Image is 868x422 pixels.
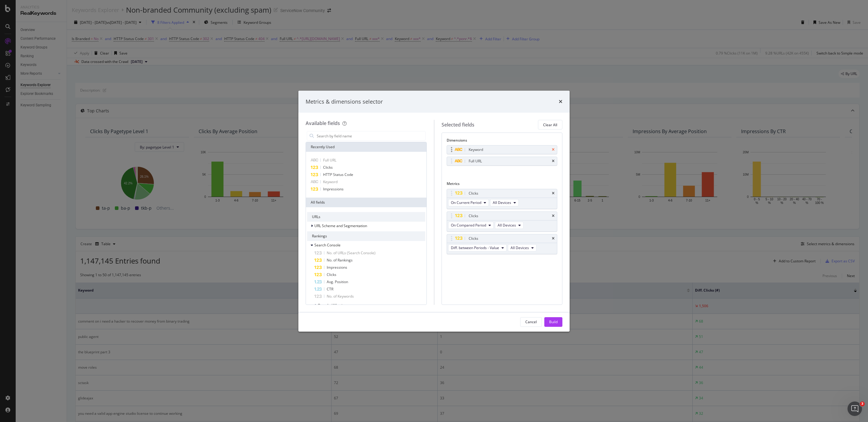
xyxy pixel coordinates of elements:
span: Impressions [327,265,347,270]
div: times [552,192,555,195]
div: Cancel [525,319,537,324]
span: Diff. between Periods - Value [451,245,499,250]
span: All Devices [511,245,529,250]
span: No. of Rankings [327,258,353,263]
div: All fields [306,198,426,207]
span: On Current Period [451,200,481,205]
span: URL Scheme and Segmentation [314,223,367,228]
span: Clicks [327,272,336,277]
span: Full URL [323,158,336,163]
span: Clicks [323,165,333,170]
span: Impressions [323,186,344,192]
div: Clicks [469,190,478,196]
div: ClickstimesDiff. between Periods - ValueAll Devices [447,234,558,254]
div: Build [549,319,558,324]
div: Recently Used [306,142,426,152]
input: Search by field name [316,131,425,140]
span: Keyword [323,179,338,184]
div: Clicks [469,236,478,242]
div: Metrics [447,181,558,189]
span: No. of Keywords [327,294,354,299]
div: times [552,214,555,218]
div: times [552,148,555,152]
div: times [552,237,555,240]
div: Clear All [543,122,557,127]
div: Keywordtimes [447,145,558,154]
span: HTTP Status Code [323,172,353,177]
span: On Compared Period [451,223,486,228]
button: On Current Period [448,199,489,206]
button: Build [544,317,562,327]
button: All Devices [508,244,536,252]
div: ClickstimesOn Current PeriodAll Devices [447,189,558,209]
iframe: Intercom live chat [848,402,862,416]
button: Cancel [520,317,542,327]
span: All Devices [493,200,511,205]
div: ClickstimesOn Compared PeriodAll Devices [447,211,558,232]
button: Clear All [538,120,562,130]
div: Selected fields [442,121,474,128]
div: Full URL [469,158,482,164]
button: On Compared Period [448,222,494,229]
div: modal [298,91,570,332]
div: times [559,98,562,106]
span: No. of URLs (Search Console) [327,250,376,255]
div: URLs [307,212,425,222]
span: Avg. Position [327,279,348,284]
div: Available fields [306,120,340,127]
span: 3 [860,402,865,406]
div: Metrics & dimensions selector [306,98,383,106]
span: CTR [327,286,333,292]
div: Clicks [469,213,478,219]
button: All Devices [495,222,524,229]
button: All Devices [490,199,519,206]
div: Keyword [469,147,483,153]
span: Search Console [314,242,341,248]
button: Diff. between Periods - Value [448,244,507,252]
span: All Devices [498,223,516,228]
div: times [552,159,555,163]
div: Rankings [307,231,425,241]
span: Branded Metrics [318,303,346,308]
div: Dimensions [447,138,558,145]
div: Full URLtimes [447,157,558,166]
